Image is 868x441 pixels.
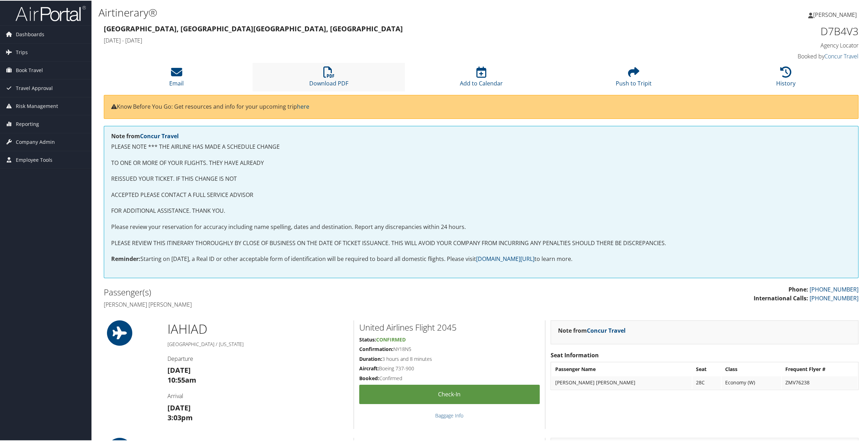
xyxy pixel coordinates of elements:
[359,321,540,333] h2: United Airlines Flight 2045
[111,158,851,167] p: TO ONE OR MORE OF YOUR FLIGHTS. THEY HAVE ALREADY
[359,355,540,362] h5: 3 hours and 8 minutes
[359,364,379,371] strong: Aircraft:
[359,345,393,352] strong: Confirmation:
[813,10,857,18] span: [PERSON_NAME]
[810,285,859,293] a: [PHONE_NUMBER]
[810,294,859,301] a: [PHONE_NUMBER]
[111,222,851,231] p: Please review your reservation for accuracy including name spelling, dates and destination. Repor...
[678,41,859,49] h4: Agency Locator
[104,286,476,298] h2: Passenger(s)
[359,345,540,352] h5: NY18N5
[297,102,309,110] a: here
[16,61,43,78] span: Book Travel
[16,97,58,114] span: Risk Management
[359,374,540,381] h5: Confirmed
[551,351,599,358] strong: Seat Information
[167,412,193,422] strong: 3:03pm
[309,70,348,87] a: Download PDF
[140,132,179,139] a: Concur Travel
[782,362,857,375] th: Frequent Flyer #
[111,206,851,215] p: FOR ADDITIONAL ASSISTANCE. THANK YOU.
[167,320,348,337] h1: IAH IAD
[104,300,476,308] h4: [PERSON_NAME] [PERSON_NAME]
[167,391,348,399] h4: Arrival
[16,115,39,132] span: Reporting
[169,70,184,87] a: Email
[552,362,692,375] th: Passenger Name
[167,354,348,362] h4: Departure
[16,133,55,150] span: Company Admin
[782,376,857,388] td: ZMV76238
[111,254,851,263] p: Starting on [DATE], a Real ID or other acceptable form of identification will be required to boar...
[678,52,859,59] h4: Booked by
[359,374,379,381] strong: Booked:
[111,238,851,247] p: PLEASE REVIEW THIS ITINERARY THOROUGHLY BY CLOSE OF BUSINESS ON THE DATE OF TICKET ISSUANCE. THIS...
[167,365,191,374] strong: [DATE]
[167,375,196,384] strong: 10:55am
[111,102,851,111] p: Know Before You Go: Get resources and info for your upcoming trip
[435,411,463,418] a: Baggage Info
[359,384,540,403] a: Check-in
[808,4,864,25] a: [PERSON_NAME]
[111,132,179,139] strong: Note from
[104,36,667,44] h4: [DATE] - [DATE]
[754,294,808,301] strong: International Calls:
[788,285,808,293] strong: Phone:
[111,174,851,183] p: REISSUED YOUR TICKET. IF THIS CHANGE IS NOT
[460,70,503,87] a: Add to Calendar
[616,70,652,87] a: Push to Tripit
[824,52,859,59] a: Concur Travel
[376,335,406,342] span: Confirmed
[776,70,796,87] a: History
[16,43,28,60] span: Trips
[99,5,609,19] h1: Airtinerary®
[722,362,781,375] th: Class
[692,376,721,388] td: 28C
[359,355,382,362] strong: Duration:
[359,335,376,342] strong: Status:
[16,151,52,168] span: Employee Tools
[722,376,781,388] td: Economy (W)
[16,79,53,96] span: Travel Approval
[476,254,534,262] a: [DOMAIN_NAME][URL]
[552,376,692,388] td: [PERSON_NAME] [PERSON_NAME]
[587,326,626,334] a: Concur Travel
[15,5,86,21] img: airportal-logo.png
[167,402,191,412] strong: [DATE]
[167,340,348,347] h5: [GEOGRAPHIC_DATA] / [US_STATE]
[692,362,721,375] th: Seat
[111,190,851,199] p: ACCEPTED PLEASE CONTACT A FULL SERVICE ADVISOR
[104,23,403,33] strong: [GEOGRAPHIC_DATA], [GEOGRAPHIC_DATA] [GEOGRAPHIC_DATA], [GEOGRAPHIC_DATA]
[558,326,626,334] strong: Note from
[111,142,851,151] p: PLEASE NOTE *** THE AIRLINE HAS MADE A SCHEDULE CHANGE
[678,23,859,38] h1: D7B4V3
[16,25,44,43] span: Dashboards
[111,254,140,262] strong: Reminder:
[359,364,540,371] h5: Boeing 737-900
